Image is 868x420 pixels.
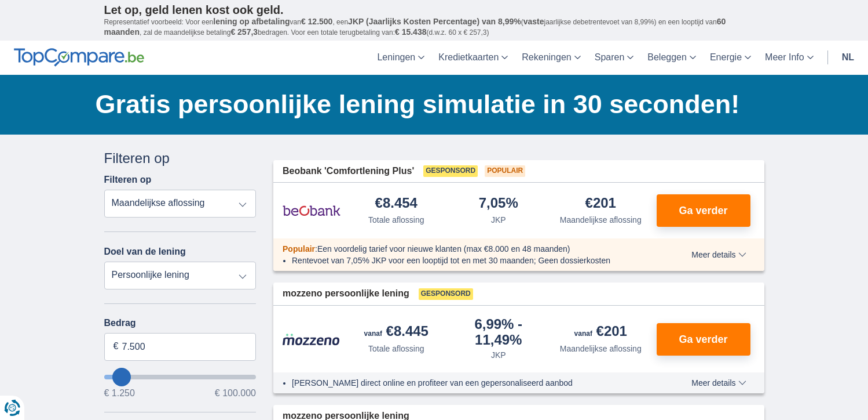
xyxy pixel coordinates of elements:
[657,194,750,227] button: Ga verder
[230,27,258,37] span: € 257,3
[491,214,506,226] div: JKP
[491,349,506,361] div: JKP
[679,334,727,345] span: Ga verder
[368,343,424,354] div: Totale aflossing
[104,375,257,379] input: wantToBorrow
[104,17,764,38] p: Representatief voorbeeld: Voor een van , een ( jaarlijkse debetrentevoet van 8,99%) en een loopti...
[515,41,587,75] a: Rekeningen
[283,287,409,300] span: mozzeno persoonlijke lening
[691,379,746,387] span: Meer details
[104,3,764,17] p: Let op, geld lenen kost ook geld.
[588,41,641,75] a: Sparen
[215,389,256,398] span: € 100.000
[574,324,627,341] div: €201
[283,333,340,346] img: product.pl.alt Mozzeno
[14,48,144,67] img: TopCompare
[560,214,642,226] div: Maandelijkse aflossing
[283,196,340,225] img: product.pl.alt Beobank
[104,318,257,328] label: Bedrag
[431,41,515,75] a: Kredietkaarten
[585,196,616,212] div: €201
[683,378,755,388] button: Meer details
[283,244,315,254] span: Populair
[104,175,152,185] label: Filteren op
[485,165,525,177] span: Populair
[679,205,727,216] span: Ga verder
[691,251,746,259] span: Meer details
[683,250,755,259] button: Meer details
[96,86,764,122] h1: Gratis persoonlijke lening simulatie in 30 seconden!
[395,27,427,37] span: € 15.438
[368,214,424,226] div: Totale aflossing
[758,41,821,75] a: Meer Info
[292,255,649,266] li: Rentevoet van 7,05% JKP voor een looptijd tot en met 30 maanden; Geen dossierkosten
[423,165,478,177] span: Gesponsord
[317,244,570,254] span: Een voordelig tarief voor nieuwe klanten (max €8.000 en 48 maanden)
[657,323,750,356] button: Ga verder
[283,165,414,178] span: Beobank 'Comfortlening Plus'
[292,377,649,389] li: [PERSON_NAME] direct online en profiteer van een gepersonaliseerd aanbod
[104,17,726,37] span: 60 maanden
[375,196,417,212] div: €8.454
[370,41,431,75] a: Leningen
[452,317,545,347] div: 6,99%
[835,41,861,75] a: nl
[213,17,290,26] span: lening op afbetaling
[419,288,473,300] span: Gesponsord
[104,247,186,257] label: Doel van de lening
[273,243,658,255] div: :
[479,196,518,212] div: 7,05%
[104,149,257,168] div: Filteren op
[640,41,703,75] a: Beleggen
[104,389,135,398] span: € 1.250
[703,41,758,75] a: Energie
[113,340,119,353] span: €
[301,17,333,26] span: € 12.500
[560,343,642,354] div: Maandelijkse aflossing
[364,324,428,341] div: €8.445
[523,17,544,26] span: vaste
[348,17,521,26] span: JKP (Jaarlijks Kosten Percentage) van 8,99%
